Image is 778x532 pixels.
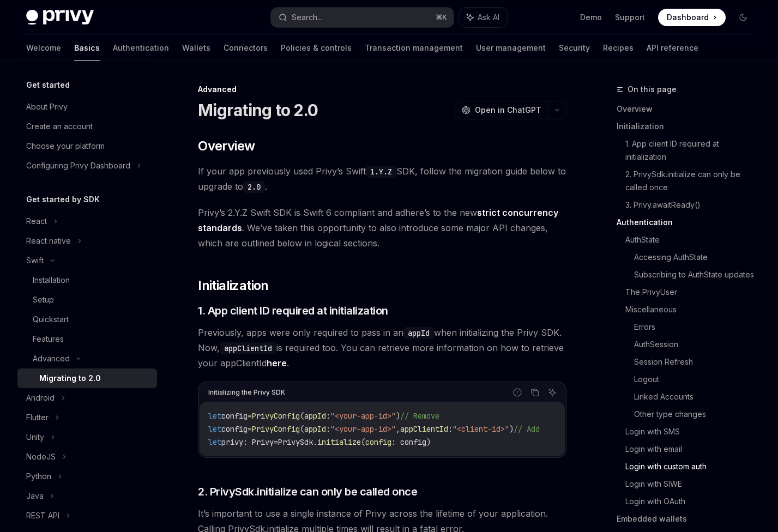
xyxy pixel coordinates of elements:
[400,424,448,434] span: appClientId
[208,437,221,447] span: let
[361,437,365,447] span: (
[396,411,400,421] span: )
[617,100,761,118] a: Overview
[26,234,71,247] div: React native
[734,9,752,26] button: Toggle dark mode
[509,424,514,434] span: )
[304,411,326,421] span: appId
[436,13,447,22] span: ⌘ K
[17,270,157,290] a: Installation
[208,385,285,400] div: Initializing the Privy SDK
[625,231,761,249] a: AuthState
[33,313,69,326] div: Quickstart
[625,423,761,440] a: Login with SMS
[26,120,93,133] div: Create an account
[330,411,396,421] span: "<your-app-id>"
[625,135,761,166] a: 1. App client ID required at initialization
[39,372,101,385] div: Migrating to 2.0
[478,12,499,23] span: Ask AI
[365,437,391,447] span: config
[243,181,265,193] code: 2.0
[17,310,157,329] a: Quickstart
[26,509,59,522] div: REST API
[26,100,68,113] div: About Privy
[617,118,761,135] a: Initialization
[252,424,300,434] span: PrivyConfig
[365,35,463,61] a: Transaction management
[26,470,51,483] div: Python
[274,437,278,447] span: =
[252,411,300,421] span: PrivyConfig
[603,35,634,61] a: Recipes
[617,510,761,528] a: Embedded wallets
[625,196,761,214] a: 3. Privy.awaitReady()
[220,342,276,354] code: appClientId
[267,358,287,369] a: here
[26,159,130,172] div: Configuring Privy Dashboard
[26,431,44,444] div: Unity
[198,205,566,251] span: Privy’s 2.Y.Z Swift SDK is Swift 6 compliant and adhere’s to the new . We’ve taken this opportuni...
[528,385,542,400] button: Copy the contents from the code block
[326,411,330,421] span: :
[224,35,268,61] a: Connectors
[281,35,352,61] a: Policies & controls
[304,424,326,434] span: appId
[403,327,434,339] code: appId
[26,450,56,463] div: NodeJS
[330,424,396,434] span: "<your-app-id>"
[198,303,388,318] span: 1. App client ID required at initialization
[510,385,524,400] button: Report incorrect code
[33,332,64,346] div: Features
[248,411,252,421] span: =
[17,117,157,136] a: Create an account
[198,484,417,499] span: 2. PrivySdk.initialize can only be called once
[26,391,55,404] div: Android
[514,424,540,434] span: // Add
[300,424,304,434] span: (
[625,475,761,493] a: Login with SIWE
[628,83,677,96] span: On this page
[459,8,507,27] button: Ask AI
[26,489,44,503] div: Java
[221,437,274,447] span: privy: Privy
[475,105,541,116] span: Open in ChatGPT
[625,440,761,458] a: Login with email
[634,406,761,423] a: Other type changes
[208,411,221,421] span: let
[448,424,453,434] span: :
[625,458,761,475] a: Login with custom auth
[667,12,709,23] span: Dashboard
[366,166,396,178] code: 1.Y.Z
[400,411,439,421] span: // Remove
[545,385,559,400] button: Ask AI
[208,424,221,434] span: let
[17,97,157,117] a: About Privy
[221,424,248,434] span: config
[17,290,157,310] a: Setup
[26,254,44,267] div: Swift
[248,424,252,434] span: =
[278,437,317,447] span: PrivySdk.
[455,101,548,119] button: Open in ChatGPT
[559,35,590,61] a: Security
[182,35,210,61] a: Wallets
[625,493,761,510] a: Login with OAuth
[634,318,761,336] a: Errors
[634,266,761,283] a: Subscribing to AuthState updates
[198,100,318,120] h1: Migrating to 2.0
[17,368,157,388] a: Migrating to 2.0
[634,388,761,406] a: Linked Accounts
[17,136,157,156] a: Choose your platform
[113,35,169,61] a: Authentication
[580,12,602,23] a: Demo
[391,437,431,447] span: : config)
[326,424,330,434] span: :
[634,249,761,266] a: Accessing AuthState
[33,274,70,287] div: Installation
[198,164,566,194] span: If your app previously used Privy’s Swift SDK, follow the migration guide below to upgrade to .
[26,411,49,424] div: Flutter
[647,35,698,61] a: API reference
[625,283,761,301] a: The PrivyUser
[221,411,248,421] span: config
[198,325,566,371] span: Previously, apps were only required to pass in an when initializing the Privy SDK. Now, is requir...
